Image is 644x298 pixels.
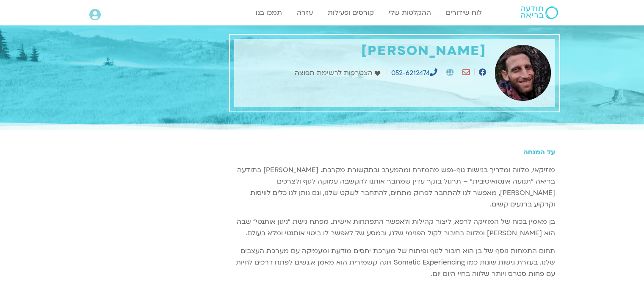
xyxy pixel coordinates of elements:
a: הצטרפות לרשימת תפוצה [295,67,382,79]
h1: [PERSON_NAME] [238,43,486,59]
a: ההקלטות שלי [384,5,435,21]
a: תמכו בנו [252,5,286,21]
a: 052-6212474 [391,68,437,78]
span: הצטרפות לרשימת תפוצה [295,67,375,79]
p: בן מאמין בכוח של המוזיקה לרפא, ליצור קהילות ולאפשר התפתחות אישית. מפתח גישת ״ניגון אותנטי״ שבה הו... [234,216,555,239]
p: תחום התמחות נוסף של בן הוא חיבור לגוף ופיתוח של מערכת יחסים מודעת ומעמיקה עם מערכת העצבים שלנו. ב... [234,245,555,280]
a: עזרה [293,5,317,21]
a: קורסים ופעילות [323,5,378,21]
a: לוח שידורים [442,5,486,21]
h5: על המנחה [234,148,555,156]
img: תודעה בריאה [521,6,558,19]
p: מוזיקאי, מלווה ומדריך בגישות גוף-נפש מהמזרח ומהמערב ובתקשורת מקרבת. [PERSON_NAME] בתודעה בריאה ״ת... [234,164,555,210]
